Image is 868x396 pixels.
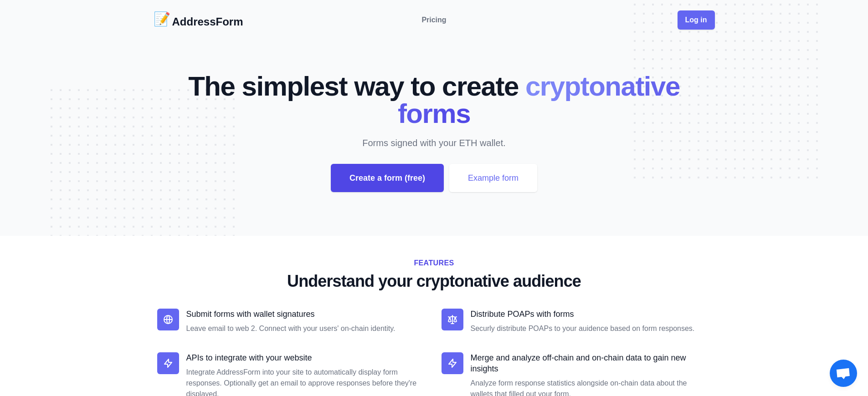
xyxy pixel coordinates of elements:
[201,137,668,149] p: Forms signed with your ETH wallet.
[172,15,243,29] h2: AddressForm
[471,309,711,320] p: Distribute POAPs with forms
[398,71,680,129] span: cryptonative forms
[331,164,444,192] div: Create a form (free)
[157,272,711,290] p: Understand your cryptonative audience
[186,352,427,363] p: APIs to integrate with your website
[154,11,715,29] nav: Global
[154,11,170,29] div: 📝
[678,10,715,30] div: Log in
[449,164,537,192] div: Example form
[471,352,711,374] p: Merge and analyze off-chain and on-chain data to gain new insights
[186,309,427,320] p: Submit forms with wallet signatures
[830,360,857,387] a: Open chat
[157,258,711,269] h2: Features
[186,323,427,334] dd: Leave email to web 2. Connect with your users' on-chain identity.
[471,323,711,334] dd: Securly distribute POAPs to your auidence based on form responses.
[421,15,446,25] a: Pricing
[188,71,519,102] span: The simplest way to create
